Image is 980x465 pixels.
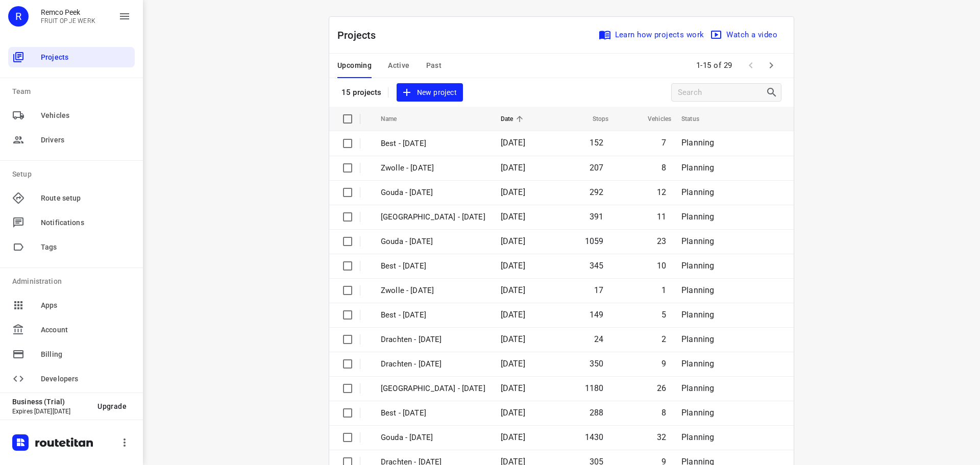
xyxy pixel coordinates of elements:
span: Planning [681,285,714,295]
span: 2 [661,334,666,344]
span: Planning [681,187,714,197]
span: [DATE] [501,383,525,393]
span: New project [403,86,457,99]
p: Best - Thursday [381,309,485,321]
span: Planning [681,408,714,418]
p: FRUIT OP JE WERK [41,17,95,25]
p: Zwolle - Thursday [381,211,485,223]
p: Administration [12,276,135,287]
button: New project [397,83,463,102]
span: 207 [590,163,604,173]
div: Apps [8,295,135,315]
span: Billing [41,349,131,360]
div: Projects [8,47,135,67]
span: 1059 [585,236,604,246]
span: Name [381,113,410,125]
p: Gouda - Tuesday [381,432,485,444]
span: 1 [661,285,666,295]
div: R [8,6,29,27]
div: Route setup [8,188,135,208]
span: Planning [681,310,714,320]
span: Next Page [761,55,781,76]
span: Planning [681,212,714,222]
span: Planning [681,359,714,369]
span: 17 [594,285,603,295]
span: Planning [681,163,714,173]
span: Apps [41,300,131,311]
span: Tags [41,242,131,253]
span: 1430 [585,432,604,442]
p: Best - Friday [381,138,485,150]
span: Projects [41,52,131,63]
span: Account [41,325,131,335]
span: Planning [681,138,714,148]
span: Drivers [41,135,131,145]
span: [DATE] [501,359,525,369]
span: 8 [661,163,666,173]
span: [DATE] [501,408,525,418]
span: [DATE] [501,138,525,148]
span: 288 [590,408,604,418]
p: Gouda - Thursday [381,236,485,248]
p: Zwolle - Friday [381,285,485,297]
span: [DATE] [501,334,525,344]
p: Zwolle - Friday [381,162,485,174]
p: Setup [12,169,135,180]
div: Billing [8,344,135,364]
span: 26 [657,383,666,393]
span: Upgrade [97,402,127,410]
input: Search projects [678,85,766,101]
span: 345 [590,261,604,271]
span: Active [388,59,409,72]
span: 7 [661,138,666,148]
p: Projects [337,28,384,43]
span: Planning [681,236,714,246]
span: [DATE] [501,212,525,222]
div: Notifications [8,212,135,233]
p: Gouda - [DATE] [381,187,485,199]
span: 11 [657,212,666,222]
span: Planning [681,261,714,271]
span: 391 [590,212,604,222]
p: Expires [DATE][DATE] [12,408,89,415]
span: 12 [657,187,666,197]
span: [DATE] [501,285,525,295]
span: 8 [661,408,666,418]
span: Stops [579,113,609,125]
span: Developers [41,374,131,384]
p: Business (Trial) [12,398,89,406]
span: [DATE] [501,187,525,197]
span: [DATE] [501,163,525,173]
span: 5 [661,310,666,320]
p: Best - Thursday [381,260,485,272]
button: Upgrade [89,397,135,415]
span: 10 [657,261,666,271]
span: [DATE] [501,310,525,320]
div: Account [8,320,135,340]
span: [DATE] [501,236,525,246]
span: Date [501,113,527,125]
span: Vehicles [41,110,131,121]
span: 1180 [585,383,604,393]
span: 152 [590,138,604,148]
p: Remco Peek [41,8,95,16]
span: [DATE] [501,261,525,271]
span: Planning [681,334,714,344]
p: 15 projects [341,88,382,97]
p: Team [12,86,135,97]
div: Search [766,86,781,99]
span: 149 [590,310,604,320]
span: 292 [590,187,604,197]
span: Past [426,59,442,72]
span: Status [681,113,713,125]
span: Planning [681,432,714,442]
span: 9 [661,359,666,369]
p: Zwolle - Wednesday [381,383,485,395]
span: Upcoming [337,59,372,72]
span: Previous Page [741,55,761,76]
span: Route setup [41,193,131,204]
p: Drachten - Wednesday [381,358,485,370]
span: 23 [657,236,666,246]
div: Vehicles [8,105,135,126]
p: Drachten - Thursday [381,334,485,346]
